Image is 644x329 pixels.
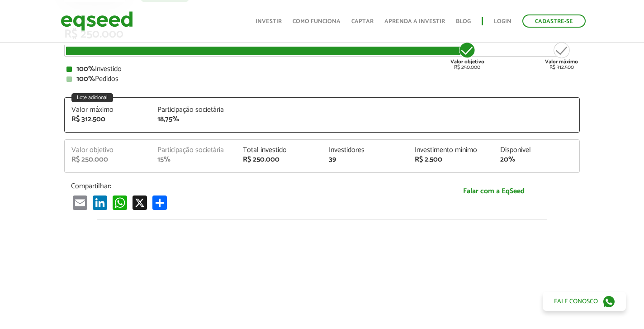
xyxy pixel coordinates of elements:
strong: 100% [76,63,95,75]
div: Disponível [500,147,573,154]
div: Lote adicional [71,93,113,102]
div: Pedidos [66,76,578,83]
a: Aprenda a investir [384,19,445,24]
a: Como funciona [293,19,341,24]
a: Blog [456,19,471,24]
a: X [131,195,149,210]
div: Valor máximo [71,106,144,114]
div: Total investido [243,147,315,154]
div: 39 [329,156,401,163]
strong: Valor máximo [545,57,578,66]
a: Captar [351,19,374,24]
div: R$ 2.500 [415,156,487,163]
div: Investido [66,66,578,73]
a: Compartilhar [151,195,169,210]
div: Participação societária [157,147,230,154]
div: 15% [157,156,230,163]
div: Participação societária [157,106,230,114]
div: R$ 312.500 [545,41,578,70]
strong: Valor objetivo [450,57,484,66]
a: WhatsApp [111,195,129,210]
a: Fale conosco [543,292,626,311]
a: Falar com a EqSeed [415,182,573,200]
a: LinkedIn [91,195,109,210]
div: R$ 312.500 [71,116,144,123]
a: Cadastre-se [522,14,586,28]
div: Investimento mínimo [415,147,487,154]
div: 18,75% [157,116,230,123]
a: Login [494,19,511,24]
div: R$ 250.000 [450,41,484,70]
div: R$ 250.000 [71,156,144,163]
a: Email [71,195,89,210]
img: EqSeed [61,9,133,33]
p: Compartilhar: [71,182,401,191]
div: Valor objetivo [71,147,144,154]
div: 20% [500,156,573,163]
div: R$ 250.000 [243,156,315,163]
strong: 100% [76,73,95,85]
div: Investidores [329,147,401,154]
a: Investir [256,19,282,24]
